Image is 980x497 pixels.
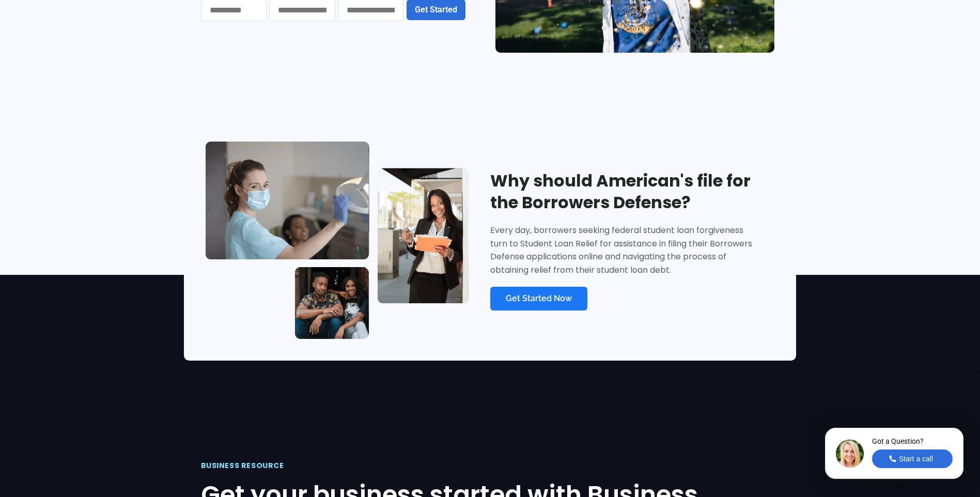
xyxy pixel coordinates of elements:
a: Get Started Now [490,287,587,310]
h2: BUSINESS RESOURCE [201,462,780,470]
img: Student Loans [206,142,469,338]
h2: Why should American's file for the Borrowers Defense? [490,170,755,213]
span: Get Started Now [506,294,572,303]
h2: Every day, borrowers seeking federal student loan forgiveness turn to Student Loan Relief for ass... [490,224,755,276]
